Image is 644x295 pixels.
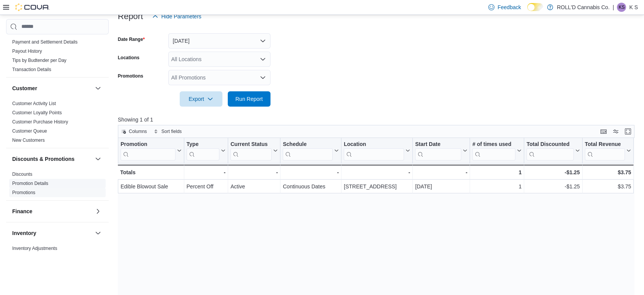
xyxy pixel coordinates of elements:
div: [STREET_ADDRESS] [344,182,410,191]
button: Inventory [12,229,92,237]
h3: Discounts & Promotions [12,155,74,163]
div: 1 [472,168,522,177]
a: New Customers [12,138,45,143]
button: Customer [93,84,103,93]
p: Showing 1 of 1 [118,116,640,123]
button: Total Revenue [584,141,631,160]
div: 1 [472,182,522,191]
button: Sort fields [151,127,185,136]
div: - [283,168,339,177]
button: Discounts & Promotions [93,154,103,164]
span: Payment and Settlement Details [12,39,77,45]
a: Promotion Details [12,181,48,186]
img: Cova [15,3,50,11]
button: Discounts & Promotions [12,155,92,163]
h3: Customer [12,84,37,92]
button: Promotion [121,141,182,160]
span: Export [184,91,218,107]
span: Sort fields [161,128,182,135]
p: K S [629,3,638,12]
a: Inventory by Product Historical [12,255,74,260]
a: Customer Purchase History [12,119,68,125]
span: Run Report [235,95,263,103]
a: Customer Loyalty Points [12,110,62,115]
div: Current Status [230,141,272,160]
div: - [415,168,467,177]
a: Inventory Adjustments [12,246,57,251]
div: Percent Off [187,182,225,191]
div: Schedule [283,141,333,148]
span: Dark Mode [527,11,528,11]
div: Current Status [230,141,272,148]
button: Customer [12,84,92,92]
button: Hide Parameters [149,9,204,24]
div: - [187,168,225,177]
button: Open list of options [260,75,266,81]
div: Discounts & Promotions [6,170,109,200]
span: Promotion Details [12,180,48,186]
div: Total Discounted [526,141,574,148]
span: Transaction Details [12,66,51,73]
div: Customer [6,99,109,148]
input: Dark Mode [527,3,543,11]
div: - [344,168,410,177]
button: Export [180,91,222,107]
button: Start Date [415,141,467,160]
label: Date Range [118,36,145,42]
div: # of times used [472,141,515,148]
div: Promotion [121,141,175,148]
div: Schedule [283,141,333,160]
div: Edible Blowout Sale [121,182,182,191]
label: Locations [118,55,140,61]
div: -$1.25 [526,168,580,177]
button: Enter fullscreen [623,127,633,136]
p: ROLL'D Cannabis Co. [557,3,610,12]
button: Schedule [283,141,339,160]
div: Start Date [415,141,461,160]
div: Continuous Dates [283,182,339,191]
div: Start Date [415,141,461,148]
button: Location [344,141,410,160]
div: $3.75 [584,168,631,177]
div: Cova Pay [GEOGRAPHIC_DATA] [6,10,109,77]
div: Total Revenue [584,141,625,148]
button: Finance [12,207,92,215]
a: Tips by Budtender per Day [12,58,66,63]
span: Hide Parameters [161,13,201,20]
span: Discounts [12,171,32,177]
span: Customer Purchase History [12,119,68,125]
a: Payout History [12,49,42,54]
a: Transaction Details [12,67,51,72]
button: Columns [118,127,150,136]
span: Customer Loyalty Points [12,110,62,116]
a: Discounts [12,172,32,177]
div: Total Revenue [584,141,625,160]
button: [DATE] [168,33,270,49]
div: Total Discounted [526,141,574,160]
span: Columns [129,128,147,135]
div: $3.75 [585,182,631,191]
div: Promotion [121,141,175,160]
span: Promotions [12,190,35,196]
button: Inventory [93,229,103,238]
button: Finance [93,207,103,216]
h3: Finance [12,207,32,215]
span: Payout History [12,48,42,54]
a: Customer Queue [12,128,47,134]
p: | [613,3,614,12]
div: Type [187,141,219,160]
span: Customer Queue [12,128,47,134]
a: Customer Activity List [12,101,56,106]
button: Keyboard shortcuts [599,127,608,136]
a: Payment and Settlement Details [12,39,77,45]
div: K S [617,3,626,12]
button: Total Discounted [526,141,580,160]
div: - [230,168,278,177]
div: Active [230,182,278,191]
div: Location [344,141,404,160]
span: Tips by Budtender per Day [12,57,66,63]
h3: Inventory [12,229,36,237]
div: # of times used [472,141,515,160]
